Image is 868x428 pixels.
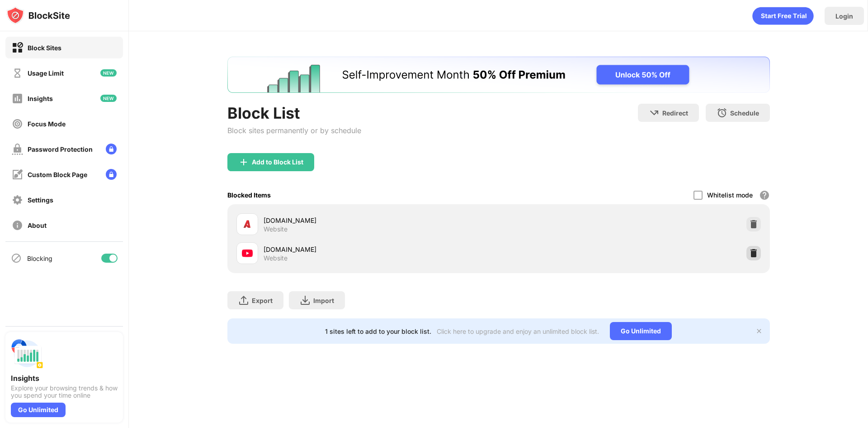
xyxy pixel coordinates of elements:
[227,104,361,122] div: Block List
[264,216,499,225] div: [DOMAIN_NAME]
[11,385,118,399] div: Explore your browsing trends & how you spend your time online
[707,191,753,199] div: Whitelist mode
[313,297,334,304] div: Import
[28,69,64,77] div: Usage Limit
[227,191,271,199] div: Blocked Items
[28,171,87,178] div: Custom Block Page
[12,93,23,104] img: insights-off.svg
[755,327,763,335] img: x-button.svg
[11,403,66,417] div: Go Unlimited
[11,337,43,370] img: push-insights.svg
[325,327,431,335] div: 1 sites left to add to your block list.
[28,221,47,229] div: About
[28,145,93,153] div: Password Protection
[11,374,118,383] div: Insights
[264,245,499,254] div: [DOMAIN_NAME]
[12,42,23,53] img: block-on.svg
[11,253,22,264] img: blocking-icon.svg
[28,120,66,128] div: Focus Mode
[12,169,23,180] img: customize-block-page-off.svg
[12,220,23,231] img: about-off.svg
[227,126,361,135] div: Block sites permanently or by schedule
[264,254,288,262] div: Website
[28,44,61,52] div: Block Sites
[227,57,770,93] iframe: Banner
[12,194,23,206] img: settings-off.svg
[28,196,53,204] div: Settings
[252,159,303,166] div: Add to Block List
[242,248,253,259] img: favicons
[252,297,273,304] div: Export
[6,6,70,24] img: logo-blocksite.svg
[835,12,853,20] div: Login
[242,219,253,230] img: favicons
[100,95,117,102] img: new-icon.svg
[437,327,599,335] div: Click here to upgrade and enjoy an unlimited block list.
[12,67,23,79] img: time-usage-off.svg
[100,69,117,77] img: new-icon.svg
[106,169,117,180] img: lock-menu.svg
[27,255,52,262] div: Blocking
[264,225,288,233] div: Website
[752,7,814,25] div: animation
[12,118,23,130] img: focus-off.svg
[662,109,688,117] div: Redirect
[106,144,117,154] img: lock-menu.svg
[610,322,672,340] div: Go Unlimited
[730,109,759,117] div: Schedule
[28,95,53,102] div: Insights
[12,144,23,155] img: password-protection-off.svg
